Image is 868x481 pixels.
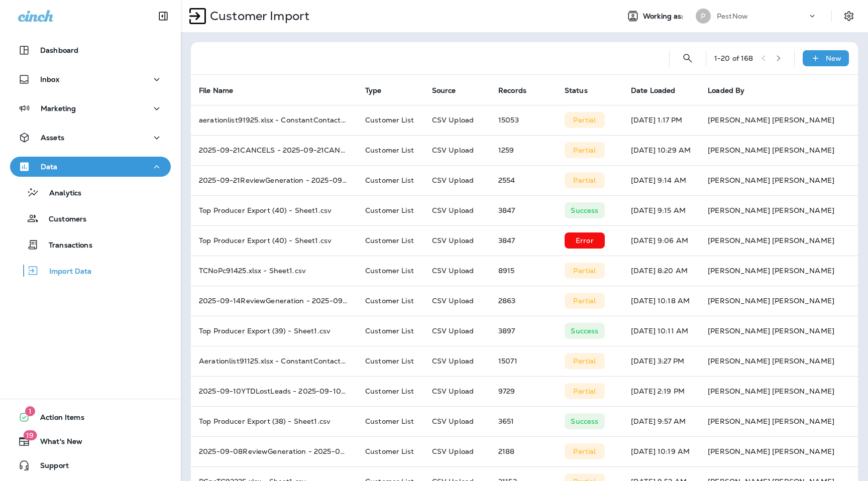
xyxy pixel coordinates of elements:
[700,135,858,165] td: [PERSON_NAME] [PERSON_NAME]
[191,195,357,225] td: Top Producer Export (40) - Sheet1.csv
[623,256,700,286] td: [DATE] 8:20 AM
[357,195,424,225] td: Customer List
[10,182,171,203] button: Analytics
[565,86,601,95] span: Status
[191,135,357,165] td: 2025-09-21CANCELS - 2025-09-21CANCELS.csv
[424,225,490,256] td: CSV Upload
[10,455,171,475] button: Support
[573,447,596,455] p: Partial
[10,98,171,118] button: Marketing
[490,135,557,165] td: 1259
[39,189,81,198] p: Analytics
[490,316,557,346] td: 3897
[191,256,357,286] td: TCNoPc91425.xlsx - Sheet1.csv
[490,346,557,376] td: 15071
[424,346,490,376] td: CSV Upload
[191,165,357,195] td: 2025-09-21ReviewGeneration - 2025-09-21ReviewGeneration.csv
[10,40,171,60] button: Dashboard
[357,165,424,195] td: Customer List
[357,256,424,286] td: Customer List
[357,436,424,466] td: Customer List
[700,436,858,466] td: [PERSON_NAME] [PERSON_NAME]
[357,376,424,406] td: Customer List
[10,128,171,148] button: Assets
[678,48,698,68] button: Search Import
[10,157,171,177] button: Data
[714,54,753,62] div: 1 - 20 of 168
[357,406,424,436] td: Customer List
[490,105,557,135] td: 15053
[573,267,596,275] p: Partial
[700,256,858,286] td: [PERSON_NAME] [PERSON_NAME]
[700,376,858,406] td: [PERSON_NAME] [PERSON_NAME]
[424,286,490,316] td: CSV Upload
[149,6,177,26] button: Collapse Sidebar
[41,134,64,142] p: Assets
[708,86,757,95] span: Loaded By
[30,461,69,473] span: Support
[357,105,424,135] td: Customer List
[10,407,171,427] button: 1Action Items
[700,165,858,195] td: [PERSON_NAME] [PERSON_NAME]
[199,86,246,95] span: File Name
[490,256,557,286] td: 8915
[191,436,357,466] td: 2025-09-08ReviewGeneration - 2025-09-08ReviewGeneration.csv
[490,225,557,256] td: 3847
[41,163,58,171] p: Data
[623,316,700,346] td: [DATE] 10:11 AM
[700,316,858,346] td: [PERSON_NAME] [PERSON_NAME]
[571,417,598,425] p: Success
[565,86,588,95] span: Status
[631,86,676,95] span: Date Loaded
[191,225,357,256] td: Top Producer Export (40) - Sheet1.csv
[424,376,490,406] td: CSV Upload
[576,236,594,245] p: Error
[357,135,424,165] td: Customer List
[643,12,686,21] span: Working as:
[10,431,171,451] button: 19What's New
[424,316,490,346] td: CSV Upload
[365,86,382,95] span: Type
[191,406,357,436] td: Top Producer Export (38) - Sheet1.csv
[424,105,490,135] td: CSV Upload
[571,206,598,214] p: Success
[365,86,395,95] span: Type
[357,225,424,256] td: Customer List
[357,316,424,346] td: Customer List
[490,436,557,466] td: 2188
[40,46,78,54] p: Dashboard
[39,215,86,224] p: Customers
[10,69,171,89] button: Inbox
[30,437,82,449] span: What's New
[10,234,171,255] button: Transactions
[191,105,357,135] td: aerationlist91925.xlsx - ConstantContact_exportlawnandae.csv
[623,286,700,316] td: [DATE] 10:18 AM
[39,267,92,277] p: Import Data
[191,346,357,376] td: Aerationlist91125.xlsx - ConstantContact_exportlawnandae.csv
[623,406,700,436] td: [DATE] 9:57 AM
[432,86,469,95] span: Source
[623,105,700,135] td: [DATE] 1:17 PM
[490,165,557,195] td: 2554
[623,165,700,195] td: [DATE] 9:14 AM
[623,346,700,376] td: [DATE] 3:27 PM
[41,104,76,112] p: Marketing
[424,256,490,286] td: CSV Upload
[700,225,858,256] td: [PERSON_NAME] [PERSON_NAME]
[424,135,490,165] td: CSV Upload
[623,135,700,165] td: [DATE] 10:29 AM
[840,7,858,25] button: Settings
[10,208,171,229] button: Customers
[490,195,557,225] td: 3847
[40,75,59,83] p: Inbox
[571,327,598,335] p: Success
[700,346,858,376] td: [PERSON_NAME] [PERSON_NAME]
[700,406,858,436] td: [PERSON_NAME] [PERSON_NAME]
[573,357,596,365] p: Partial
[432,86,456,95] span: Source
[573,146,596,154] p: Partial
[708,86,744,95] span: Loaded By
[573,387,596,395] p: Partial
[498,86,526,95] span: Records
[573,297,596,305] p: Partial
